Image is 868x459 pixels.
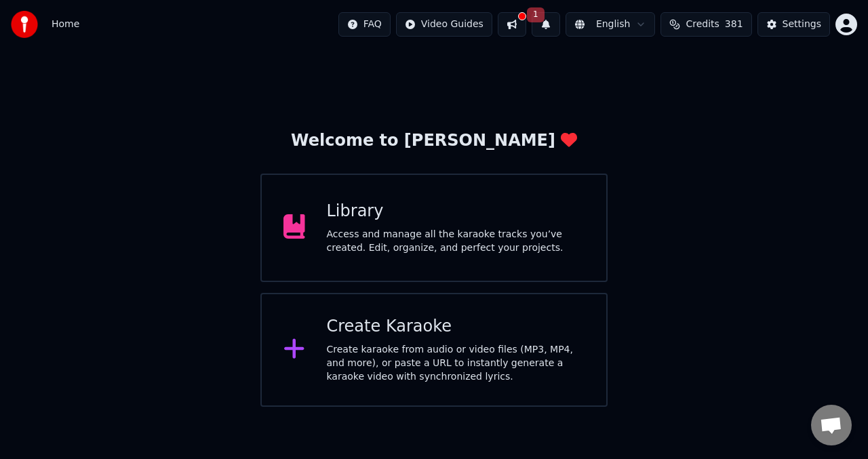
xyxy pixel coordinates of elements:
span: 381 [725,18,743,31]
div: Library [327,201,585,222]
div: Access and manage all the karaoke tracks you’ve created. Edit, organize, and perfect your projects. [327,228,585,255]
div: Create Karaoke [327,316,585,338]
span: Home [52,18,79,31]
div: Open chat [811,405,852,445]
div: Welcome to [PERSON_NAME] [291,130,577,152]
div: Create karaoke from audio or video files (MP3, MP4, and more), or paste a URL to instantly genera... [327,343,585,384]
button: FAQ [338,12,391,37]
button: Credits381 [660,12,751,37]
div: Settings [783,18,821,31]
nav: breadcrumb [52,18,79,31]
button: Video Guides [396,12,492,37]
span: 1 [527,7,545,22]
img: youka [11,11,38,38]
span: Credits [686,18,719,31]
button: Settings [757,12,830,37]
button: 1 [532,12,560,37]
